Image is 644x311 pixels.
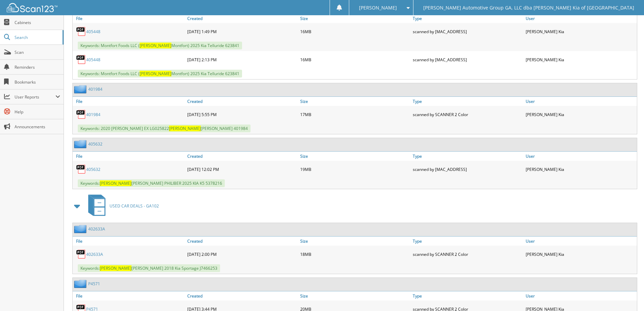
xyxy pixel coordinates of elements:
[411,53,524,66] div: scanned by [MAC_ADDRESS]
[524,152,637,161] a: User
[299,108,411,121] div: 17MB
[186,152,299,161] a: Created
[76,26,86,37] img: PDF.png
[411,237,524,246] a: Type
[299,162,411,176] div: 19MB
[76,249,86,259] img: PDF.png
[186,14,299,23] a: Created
[186,247,299,261] div: [DATE] 2:00 PM
[186,291,299,301] a: Created
[610,279,644,311] iframe: Chat Widget
[411,152,524,161] a: Type
[186,53,299,66] div: [DATE] 2:13 PM
[411,247,524,261] div: scanned by SCANNER 2 Color
[88,226,105,232] a: 402633A
[411,291,524,301] a: Type
[86,112,100,117] a: 401984
[524,97,637,106] a: User
[15,49,60,55] span: Scan
[15,79,60,85] span: Bookmarks
[186,97,299,106] a: Created
[140,43,171,48] span: [PERSON_NAME]
[73,152,186,161] a: File
[299,291,411,301] a: Size
[73,291,186,301] a: File
[88,281,100,287] a: P4571
[110,203,159,209] span: USED CAR DEALS - GA102
[74,85,88,93] img: folder2.png
[7,3,57,12] img: scan123-logo-white.svg
[524,53,637,66] div: [PERSON_NAME] Kia
[299,237,411,246] a: Size
[524,108,637,121] div: [PERSON_NAME] Kia
[140,71,171,76] span: [PERSON_NAME]
[86,29,100,35] a: 405448
[186,237,299,246] a: Created
[423,6,634,10] span: [PERSON_NAME] Automotive Group GA, LLC dba [PERSON_NAME] Kia of [GEOGRAPHIC_DATA]
[299,97,411,106] a: Size
[76,164,86,174] img: PDF.png
[524,14,637,23] a: User
[78,264,220,272] span: Keywords: [PERSON_NAME] 2018 Kia Sportage J7466253
[78,179,225,187] span: Keywords: [PERSON_NAME] PHILIBER 2025 KIA K5 5378216
[359,6,397,10] span: [PERSON_NAME]
[169,126,201,131] span: [PERSON_NAME]
[86,57,100,63] a: 405448
[78,70,242,77] span: Keywords: Montfort Foods LLC ( Montfort) 2025 Kia Telluride 623841
[299,53,411,66] div: 16MB
[74,140,88,148] img: folder2.png
[78,125,251,132] span: Keywords: 2020 [PERSON_NAME] EX LG025822 [PERSON_NAME] 401984
[299,152,411,161] a: Size
[88,86,102,92] a: 401984
[411,162,524,176] div: scanned by [MAC_ADDRESS]
[73,237,186,246] a: File
[524,291,637,301] a: User
[73,97,186,106] a: File
[88,141,102,147] a: 405632
[100,180,132,186] span: [PERSON_NAME]
[78,42,242,49] span: Keywords: Montfort Foods LLC ( Montfort) 2025 Kia Telluride 623841
[15,35,59,40] span: Search
[76,109,86,119] img: PDF.png
[15,124,60,130] span: Announcements
[186,108,299,121] div: [DATE] 5:55 PM
[86,251,103,257] a: 402633A
[15,20,60,25] span: Cabinets
[15,109,60,115] span: Help
[15,94,55,100] span: User Reports
[84,193,159,219] a: USED CAR DEALS - GA102
[524,25,637,38] div: [PERSON_NAME] Kia
[524,162,637,176] div: [PERSON_NAME] Kia
[86,166,100,172] a: 405632
[74,280,88,288] img: folder2.png
[186,162,299,176] div: [DATE] 12:02 PM
[524,237,637,246] a: User
[74,225,88,233] img: folder2.png
[76,54,86,65] img: PDF.png
[186,25,299,38] div: [DATE] 1:49 PM
[411,14,524,23] a: Type
[299,14,411,23] a: Size
[411,25,524,38] div: scanned by [MAC_ADDRESS]
[411,97,524,106] a: Type
[73,14,186,23] a: File
[411,108,524,121] div: scanned by SCANNER 2 Color
[299,247,411,261] div: 18MB
[100,265,132,271] span: [PERSON_NAME]
[524,247,637,261] div: [PERSON_NAME] Kia
[299,25,411,38] div: 16MB
[15,64,60,70] span: Reminders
